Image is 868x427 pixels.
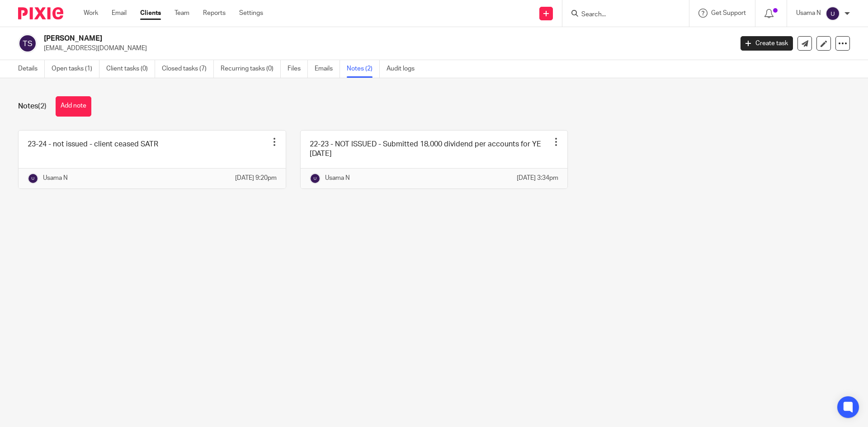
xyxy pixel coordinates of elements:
a: Emails [315,60,340,78]
a: Settings [239,9,263,18]
h2: [PERSON_NAME] [44,34,590,43]
a: Notes (2) [347,60,380,78]
a: Closed tasks (7) [162,60,214,78]
a: Work [84,9,98,18]
a: Reports [203,9,226,18]
a: Files [288,60,308,78]
a: Team [175,9,189,18]
a: Client tasks (0) [106,60,155,78]
a: Open tasks (1) [52,60,99,78]
p: [EMAIL_ADDRESS][DOMAIN_NAME] [44,44,727,53]
h1: Notes [18,102,47,111]
button: Add note [56,96,91,117]
a: Details [18,60,45,78]
a: Create task [741,36,793,51]
p: Usama N [43,174,68,183]
a: Email [112,9,127,18]
p: Usama N [796,9,821,18]
a: Recurring tasks (0) [221,60,281,78]
a: Clients [140,9,161,18]
img: svg%3E [28,173,38,184]
span: (2) [38,103,47,110]
p: Usama N [325,174,350,183]
p: [DATE] 9:20pm [235,174,277,183]
input: Search [580,11,662,19]
img: Pixie [18,7,63,19]
span: Get Support [711,10,746,16]
img: svg%3E [18,34,37,53]
img: svg%3E [826,6,840,21]
a: Audit logs [387,60,421,78]
p: [DATE] 3:34pm [517,174,558,183]
img: svg%3E [310,173,321,184]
